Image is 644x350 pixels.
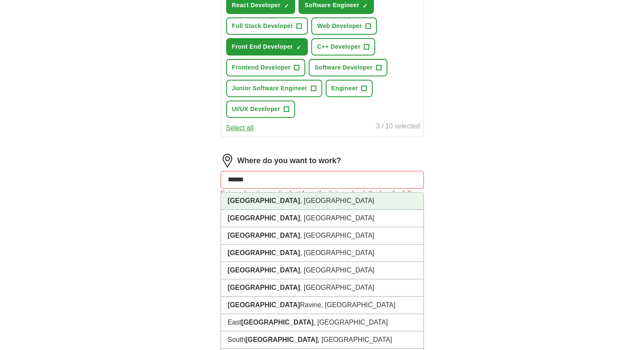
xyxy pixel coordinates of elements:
[226,38,308,56] button: Front End Developer✓
[228,267,300,274] strong: [GEOGRAPHIC_DATA]
[221,279,423,297] li: , [GEOGRAPHIC_DATA]
[221,331,423,349] li: South , [GEOGRAPHIC_DATA]
[221,314,423,331] li: East , [GEOGRAPHIC_DATA]
[228,284,300,291] strong: [GEOGRAPHIC_DATA]
[232,63,291,72] span: Frontend Developer
[228,232,300,239] strong: [GEOGRAPHIC_DATA]
[317,22,362,31] span: Web Developer
[221,244,423,262] li: , [GEOGRAPHIC_DATA]
[238,155,341,167] label: Where do you want to work?
[317,42,361,51] span: C++ Developer
[311,17,376,35] button: Web Developer
[221,189,424,209] div: Enter a location and select from the list, or check the box for fully remote roles
[376,121,420,133] div: 3 / 10 selected
[228,197,300,204] strong: [GEOGRAPHIC_DATA]
[326,80,373,97] button: Engineer
[226,17,308,35] button: Full Stack Developer
[221,210,423,227] li: , [GEOGRAPHIC_DATA]
[311,38,376,56] button: C++ Developer
[304,1,359,10] span: Software Engineer
[221,154,234,167] img: location.png
[232,105,280,114] span: UI/UX Developer
[332,84,358,93] span: Engineer
[284,3,289,9] span: ✓
[226,59,306,76] button: Frontend Developer
[228,249,300,256] strong: [GEOGRAPHIC_DATA]
[226,123,254,133] button: Select all
[226,100,295,118] button: UI/UX Developer
[241,319,314,326] strong: [GEOGRAPHIC_DATA]
[221,262,423,279] li: , [GEOGRAPHIC_DATA]
[226,80,322,97] button: Junior Software Engineer
[228,214,300,222] strong: [GEOGRAPHIC_DATA]
[315,63,373,72] span: Software Developer
[232,22,293,31] span: Full Stack Developer
[221,297,423,314] li: Ravine, [GEOGRAPHIC_DATA]
[296,44,301,51] span: ✓
[221,227,423,244] li: , [GEOGRAPHIC_DATA]
[232,42,293,51] span: Front End Developer
[221,192,423,210] li: , [GEOGRAPHIC_DATA]
[245,336,318,343] strong: [GEOGRAPHIC_DATA]
[309,59,387,76] button: Software Developer
[232,84,307,93] span: Junior Software Engineer
[362,3,368,9] span: ✓
[228,301,300,308] strong: [GEOGRAPHIC_DATA]
[232,1,281,10] span: React Developer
